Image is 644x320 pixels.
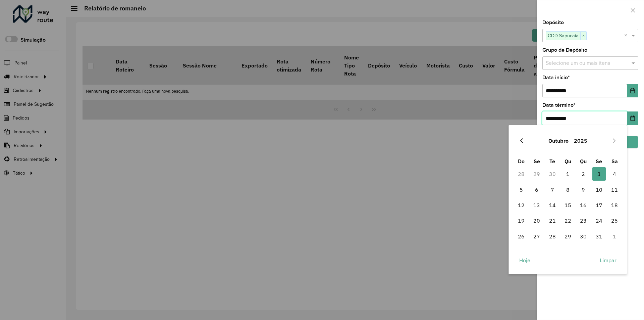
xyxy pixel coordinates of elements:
td: 14 [544,197,560,213]
span: 11 [608,183,621,196]
td: 28 [514,166,529,182]
td: 6 [529,182,544,197]
span: Se [534,158,540,165]
td: 27 [529,229,544,244]
td: 9 [576,182,591,197]
button: Next Month [609,135,620,146]
span: Qu [580,158,587,165]
button: Choose Date [627,84,638,97]
span: 9 [577,183,590,196]
td: 4 [607,166,622,182]
td: 20 [529,213,544,228]
span: Qu [565,158,571,165]
span: 5 [515,183,528,196]
span: 23 [577,214,590,227]
td: 8 [560,182,576,197]
td: 31 [591,229,607,244]
td: 19 [514,213,529,228]
button: Limpar [594,254,622,267]
td: 29 [560,229,576,244]
span: 21 [546,214,559,227]
span: 10 [592,183,606,196]
span: 24 [592,214,606,227]
td: 2 [576,166,591,182]
td: 15 [560,197,576,213]
td: 18 [607,197,622,213]
td: 17 [591,197,607,213]
span: 29 [561,230,575,243]
span: 2 [577,167,590,181]
span: 12 [515,198,528,212]
span: 7 [546,183,559,196]
span: 19 [515,214,528,227]
span: 16 [577,198,590,212]
td: 13 [529,197,544,213]
span: 15 [561,198,575,212]
td: 23 [576,213,591,228]
td: 5 [514,182,529,197]
span: × [580,32,586,40]
span: Hoje [519,256,530,264]
td: 25 [607,213,622,228]
td: 30 [544,166,560,182]
td: 28 [544,229,560,244]
span: 4 [608,167,621,181]
button: Choose Month [546,133,571,149]
span: 14 [546,198,559,212]
td: 30 [576,229,591,244]
td: 26 [514,229,529,244]
span: 6 [530,183,543,196]
td: 1 [607,229,622,244]
span: 22 [561,214,575,227]
span: 27 [530,230,543,243]
span: 31 [592,230,606,243]
td: 7 [544,182,560,197]
span: 1 [561,167,575,181]
button: Hoje [514,254,536,267]
span: CDD Sapucaia [546,32,580,40]
td: 16 [576,197,591,213]
span: Clear all [624,32,630,40]
td: 12 [514,197,529,213]
span: 28 [546,230,559,243]
td: 29 [529,166,544,182]
span: Do [518,158,525,165]
td: 1 [560,166,576,182]
span: 17 [592,198,606,212]
span: Sa [611,158,618,165]
span: Se [596,158,602,165]
td: 21 [544,213,560,228]
span: 8 [561,183,575,196]
span: 20 [530,214,543,227]
td: 10 [591,182,607,197]
span: 30 [577,230,590,243]
td: 3 [591,166,607,182]
td: 24 [591,213,607,228]
button: Previous Month [516,135,527,146]
span: 3 [592,167,606,181]
span: Te [549,158,555,165]
label: Data término [542,101,576,109]
span: 13 [530,198,543,212]
span: 26 [515,230,528,243]
label: Grupo de Depósito [542,46,587,54]
label: Data início [542,74,570,82]
div: Choose Date [508,125,627,274]
button: Choose Year [571,133,590,149]
button: Choose Date [627,111,638,125]
td: 22 [560,213,576,228]
td: 11 [607,182,622,197]
span: 25 [608,214,621,227]
label: Depósito [542,18,564,27]
span: Limpar [600,256,616,264]
span: 18 [608,198,621,212]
